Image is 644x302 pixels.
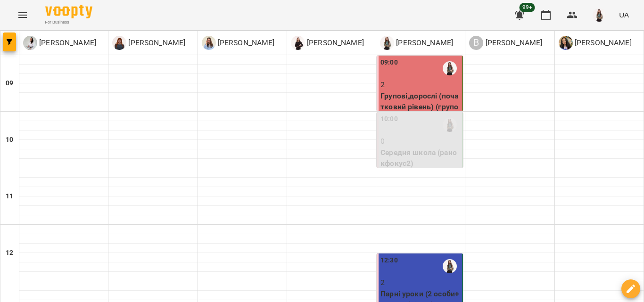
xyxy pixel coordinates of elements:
[380,36,394,50] img: О
[593,8,606,22] img: 6aba04e32ee3c657c737aeeda4e83600.jpg
[483,37,542,49] p: [PERSON_NAME]
[6,191,13,202] h6: 11
[443,259,457,273] img: Омельченко Маргарита
[380,79,461,90] p: 2
[112,36,126,50] img: М
[305,37,364,49] p: [PERSON_NAME]
[443,118,457,132] img: Омельченко Маргарита
[45,19,92,25] span: For Business
[45,5,92,18] img: Voopty Logo
[469,36,542,50] a: В [PERSON_NAME]
[380,255,398,266] label: 12:30
[126,37,185,49] p: [PERSON_NAME]
[23,36,96,50] div: Ольга Березій
[443,61,457,75] img: Омельченко Маргарита
[573,37,632,49] p: [PERSON_NAME]
[291,36,364,50] a: К [PERSON_NAME]
[6,135,13,145] h6: 10
[380,57,398,68] label: 09:00
[394,37,453,49] p: [PERSON_NAME]
[202,36,275,50] a: А [PERSON_NAME]
[216,37,275,49] p: [PERSON_NAME]
[520,3,535,12] span: 99+
[291,36,305,50] img: К
[380,136,461,147] p: 0
[202,36,216,50] img: А
[380,277,461,288] p: 2
[380,36,453,50] a: О [PERSON_NAME]
[380,147,461,169] p: Середня школа (ранокфокус2)
[380,90,461,124] p: Групові,дорослі (початковий рівень) (групові дорослі)
[380,114,398,124] label: 10:00
[23,36,96,50] a: О [PERSON_NAME]
[469,36,542,50] div: Васильєва Ірина Дмитрівна
[615,6,633,24] button: UA
[11,4,34,26] button: Menu
[6,78,13,89] h6: 09
[619,10,629,20] span: UA
[559,36,632,50] a: О [PERSON_NAME]
[559,36,632,50] div: Олена Камінська
[23,36,37,50] img: О
[37,37,96,49] p: [PERSON_NAME]
[380,36,453,50] div: Омельченко Маргарита
[469,36,483,50] div: В
[6,248,13,258] h6: 12
[291,36,364,50] div: Катерина Постернак
[559,36,573,50] img: О
[112,36,185,50] a: М [PERSON_NAME]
